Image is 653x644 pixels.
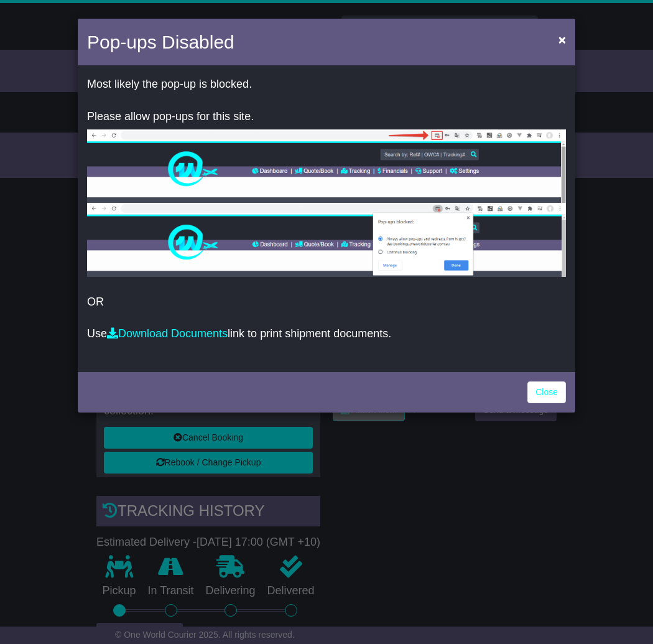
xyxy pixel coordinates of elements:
[87,327,566,341] p: Use link to print shipment documents.
[87,110,566,124] p: Please allow pop-ups for this site.
[558,32,566,47] span: ×
[87,28,234,56] h4: Pop-ups Disabled
[527,381,566,403] a: Close
[87,129,566,203] img: allow-popup-1.png
[87,203,566,277] img: allow-popup-2.png
[78,68,575,369] div: OR
[107,327,228,340] a: Download Documents
[87,78,566,91] p: Most likely the pop-up is blocked.
[552,27,572,52] button: Close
